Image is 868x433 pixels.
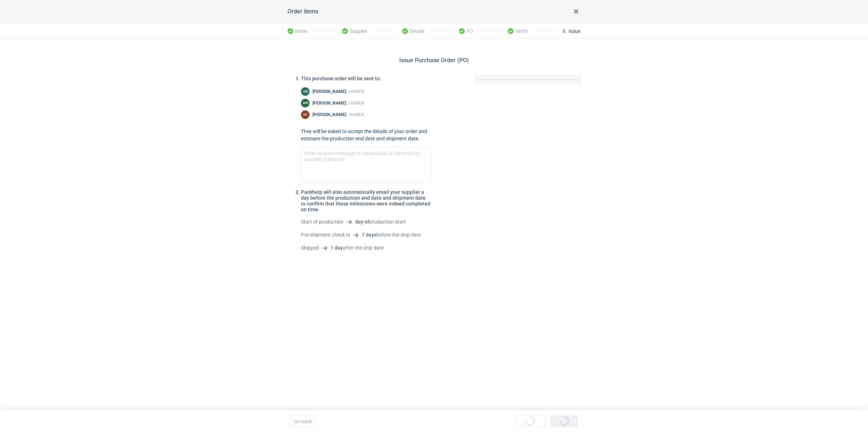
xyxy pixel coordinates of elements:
[290,416,315,427] button: Go back
[294,419,312,424] span: Go back
[502,24,534,38] li: Verify
[563,28,567,34] span: 6 .
[336,24,373,38] li: Supplier
[557,24,580,38] li: Issue
[453,24,479,38] li: PO
[288,24,313,38] li: Items
[396,24,430,38] li: Details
